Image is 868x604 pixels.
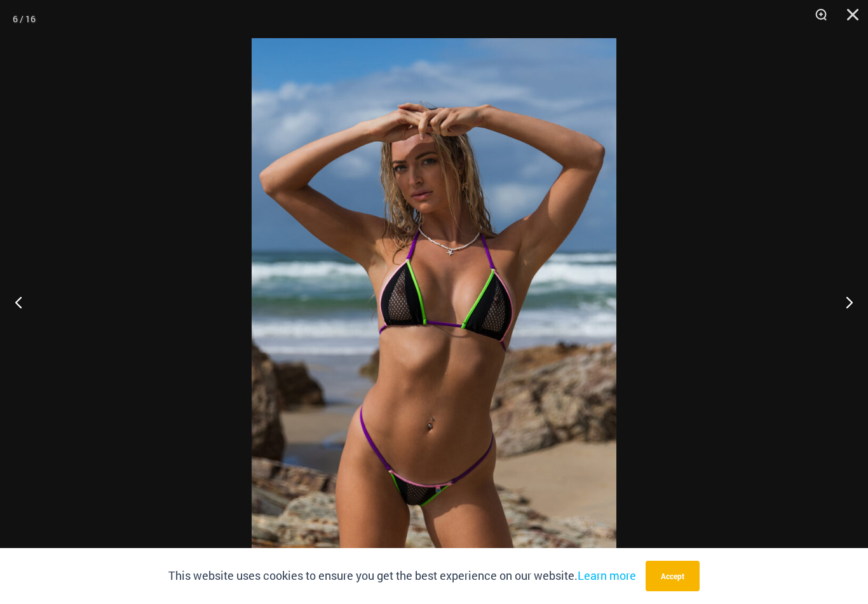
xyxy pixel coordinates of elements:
a: Learn more [578,568,636,583]
button: Next [820,270,868,334]
img: Reckless Neon Crush Black Neon 306 Tri Top 466 Thong 01 [252,38,616,586]
p: This website uses cookies to ensure you get the best experience on our website. [168,566,636,586]
button: Accept [646,561,700,591]
div: 6 / 16 [13,10,36,29]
